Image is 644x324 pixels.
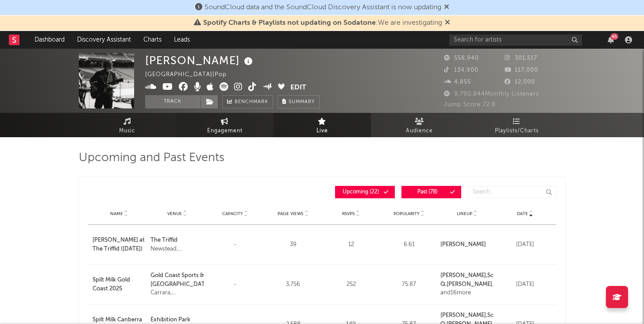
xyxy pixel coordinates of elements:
a: Dashboard [28,31,71,49]
span: Lineup [457,211,472,216]
div: 6.61 [382,240,436,249]
span: 117,000 [505,67,538,73]
a: Audience [371,113,468,137]
a: Gold Coast Sports & [GEOGRAPHIC_DATA] [150,271,204,289]
span: SoundCloud data and the SoundCloud Discovery Assistant is now updating [204,4,441,11]
button: Edit [290,82,306,93]
span: Capacity [222,211,243,216]
strong: ScHoolboy Q , [440,273,517,287]
a: [PERSON_NAME] [447,282,492,287]
div: - [208,280,262,289]
a: ScHoolboy Q, [440,273,517,287]
span: Audience [406,126,433,136]
a: Discovery Assistant [71,31,137,49]
span: Venue [167,211,182,216]
span: Dismiss [445,19,450,27]
span: 4,855 [444,79,471,85]
span: Engagement [207,126,243,136]
div: 252 [324,280,378,289]
span: Spotify Charts & Playlists not updating on Sodatone [203,19,376,27]
div: 45 [610,33,618,40]
div: [DATE] [498,240,552,249]
a: Benchmark [222,95,273,108]
a: Leads [168,31,196,49]
a: Spilt Milk Gold Coast 2025 [93,276,146,293]
span: Dismiss [444,4,449,11]
span: Live [316,126,328,136]
span: : We are investigating [203,19,442,27]
a: [PERSON_NAME], [440,273,487,278]
span: Benchmark [235,97,268,108]
div: 12 [324,240,378,249]
a: [PERSON_NAME] [440,242,486,247]
strong: [PERSON_NAME] , [440,273,487,278]
input: Search for artists [449,35,582,46]
span: 12,000 [505,79,535,85]
span: Summary [289,100,315,104]
div: 75.87 [382,280,436,289]
div: [PERSON_NAME] [145,53,255,68]
span: Playlists/Charts [495,126,539,136]
div: [GEOGRAPHIC_DATA] | Pop [145,69,237,80]
div: - [208,240,262,249]
span: Music [119,126,135,136]
div: [DATE] [498,280,552,289]
span: Jump Score: 72.8 [444,102,496,108]
button: Upcoming(22) [335,186,395,198]
div: 3,756 [266,280,320,289]
span: RSVPs [342,211,355,216]
span: 134,900 [444,67,478,73]
strong: [PERSON_NAME] , [440,312,487,318]
span: 558,940 [444,55,479,61]
span: Name [110,211,123,216]
div: Carrara, [GEOGRAPHIC_DATA], [GEOGRAPHIC_DATA] [150,289,204,297]
button: Past(78) [401,186,461,198]
input: Search... [468,186,556,198]
div: 39 [266,240,320,249]
span: Popularity [393,211,420,216]
div: Newstead, [GEOGRAPHIC_DATA], [GEOGRAPHIC_DATA] [150,245,204,254]
span: Upcoming and Past Events [79,153,224,163]
span: 301,517 [505,55,537,61]
span: Date [517,211,528,216]
span: Past ( 78 ) [407,189,448,195]
a: [PERSON_NAME] at The Triffid ([DATE]) [93,236,146,253]
a: Engagement [176,113,274,137]
a: Charts [137,31,168,49]
a: The Triffid [150,236,204,245]
a: Playlists/Charts [468,113,566,137]
a: Live [274,113,371,137]
a: Music [79,113,176,137]
button: Summary [278,95,320,108]
span: Upcoming ( 22 ) [341,189,382,195]
div: , and 16 more [440,271,494,297]
button: 45 [608,36,614,43]
a: [PERSON_NAME], [440,312,487,318]
button: Track [145,95,201,108]
span: 9,790,844 Monthly Listeners [444,91,539,97]
span: Page Views [278,211,303,216]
